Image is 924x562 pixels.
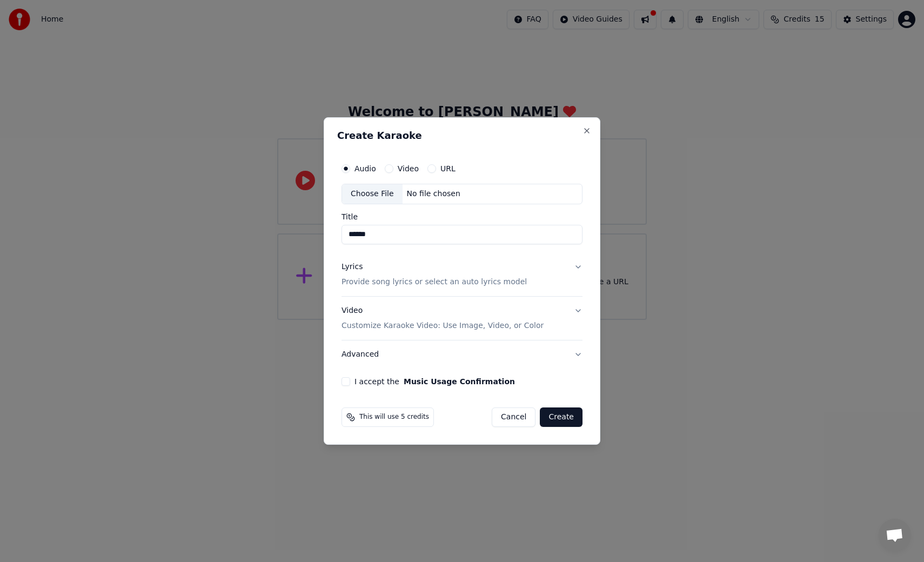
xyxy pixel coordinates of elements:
[354,378,515,385] label: I accept the
[404,378,515,385] button: I accept the
[540,407,582,427] button: Create
[342,340,582,369] button: Advanced
[398,165,419,172] label: Video
[354,165,376,172] label: Audio
[342,320,544,331] p: Customize Karaoke Video: Use Image, Video, or Color
[403,189,465,199] div: No file chosen
[337,131,587,140] h2: Create Karaoke
[492,407,535,427] button: Cancel
[342,277,527,287] p: Provide song lyrics or select an auto lyrics model
[342,262,363,272] div: Lyrics
[342,213,582,220] label: Title
[342,297,582,340] button: VideoCustomize Karaoke Video: Use Image, Video, or Color
[342,253,582,296] button: LyricsProvide song lyrics or select an auto lyrics model
[342,184,403,204] div: Choose File
[440,165,456,172] label: URL
[342,305,544,331] div: Video
[359,413,429,421] span: This will use 5 credits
